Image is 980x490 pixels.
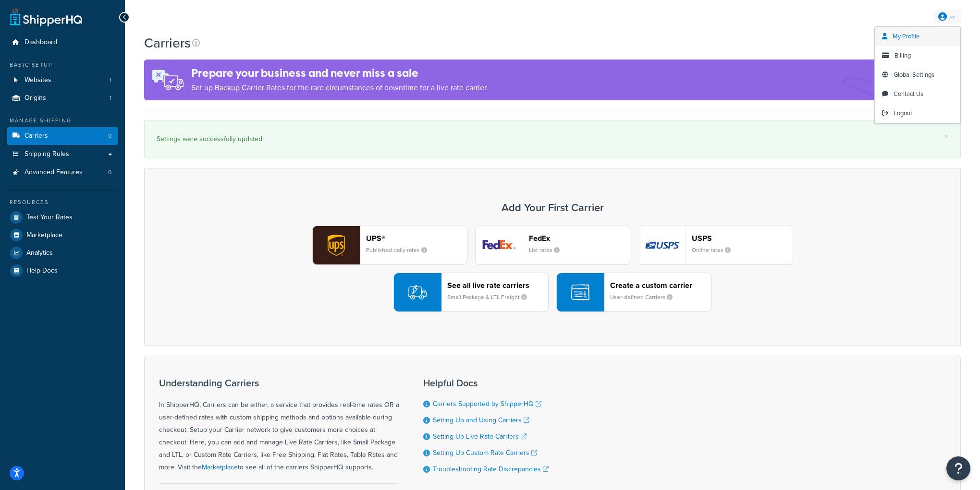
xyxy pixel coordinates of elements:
button: Open Resource Center [946,456,970,480]
a: Carriers 0 [7,127,118,145]
img: ups logo [313,226,360,264]
button: See all live rate carriersSmall Package & LTL Freight [393,273,549,312]
button: fedEx logoFedExList rates [475,226,630,265]
small: List rates [529,246,567,254]
span: Advanced Features [24,168,83,177]
span: 1 [110,76,111,84]
h1: Carriers [144,34,191,52]
header: USPS [692,234,793,243]
span: Marketplace [26,231,62,239]
span: 0 [108,132,111,140]
span: 1 [110,94,111,102]
a: My Profile [875,27,960,46]
a: Analytics [7,244,118,262]
span: Global Settings [894,70,934,79]
a: Setting Up Live Rate Carriers [433,431,527,442]
span: Websites [24,76,51,84]
header: FedEx [529,234,630,243]
small: Small Package & LTL Freight [447,293,535,301]
h4: Prepare your business and never miss a sale [191,65,488,81]
a: Setting Up and Using Carriers [433,415,529,425]
header: UPS® [366,234,467,243]
span: 0 [108,168,111,177]
li: Carriers [7,127,118,145]
img: usps logo [638,226,686,264]
a: Websites 1 [7,72,118,89]
h3: Add Your First Carrier [154,202,951,214]
img: fedEx logo [476,226,523,264]
li: Origins [7,89,118,107]
li: Advanced Features [7,164,118,181]
div: Resources [7,198,118,206]
a: Help Docs [7,262,118,279]
img: ad-rules-rateshop-fe6ec290ccb7230408bd80ed9643f0289d75e0ffd9eb532fc0e269fcd187b520.png [144,60,191,100]
p: Set up Backup Carrier Rates for the rare circumstances of downtime for a live rate carrier. [191,81,488,95]
button: Create a custom carrierUser-defined Carriers [556,273,711,312]
a: Contact Us [875,84,960,104]
span: Logout [894,108,912,118]
span: My Profile [893,32,919,41]
a: ShipperHQ Home [10,7,82,26]
div: Settings were successfully updated. [157,132,948,146]
span: Dashboard [24,38,57,47]
button: ups logoUPS®Published daily rates [312,226,467,265]
button: usps logoUSPSOnline rates [638,226,793,265]
a: Marketplace [202,462,238,472]
header: Create a custom carrier [610,281,711,290]
a: Origins 1 [7,89,118,107]
small: Online rates [692,246,738,254]
h3: Helpful Docs [423,378,549,388]
h3: Understanding Carriers [159,378,399,388]
img: icon-carrier-liverate-becf4550.svg [408,283,427,301]
a: Troubleshooting Rate Discrepancies [433,464,549,474]
a: Advanced Features 0 [7,164,118,181]
a: × [944,132,948,140]
div: Basic Setup [7,61,118,69]
span: Contact Us [894,89,923,98]
a: Dashboard [7,34,118,51]
li: Websites [7,72,118,89]
span: Carriers [24,132,48,140]
a: Global Settings [875,65,960,84]
a: Marketplace [7,227,118,244]
a: Carriers Supported by ShipperHQ [433,399,541,409]
span: Origins [24,94,46,102]
a: Shipping Rules [7,145,118,163]
a: Billing [875,46,960,65]
a: Logout [875,104,960,123]
small: Published daily rates [366,246,435,254]
span: Help Docs [26,267,58,275]
small: User-defined Carriers [610,293,680,301]
span: Analytics [26,249,53,257]
span: Shipping Rules [24,150,69,158]
div: In ShipperHQ, Carriers can be either, a service that provides real-time rates OR a user-defined r... [159,378,399,474]
header: See all live rate carriers [447,281,548,290]
a: Setting Up Custom Rate Carriers [433,448,537,458]
img: icon-carrier-custom-c93b8a24.svg [571,283,589,301]
a: Test Your Rates [7,209,118,226]
span: Billing [894,51,911,60]
span: Test Your Rates [26,214,73,222]
div: Manage Shipping [7,117,118,125]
